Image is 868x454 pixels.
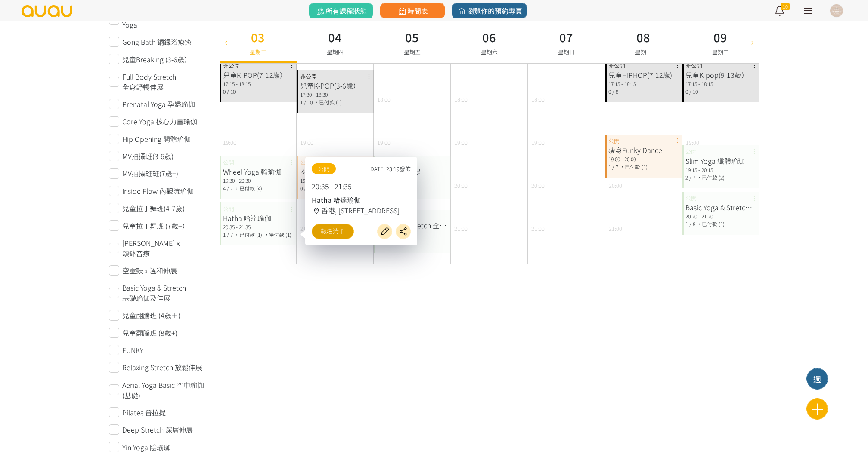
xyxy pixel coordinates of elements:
[122,282,207,303] span: Basic Yoga & Stretch 基礎瑜伽及伸展
[685,212,756,220] div: 20:20 - 21:20
[531,138,545,147] span: 19:00
[312,181,411,191] p: 20:35 - 21:35
[712,48,729,56] span: 星期二
[377,138,391,147] span: 19:00
[250,28,267,46] h3: 03
[122,407,166,417] span: Pilates 普拉提
[685,220,688,227] span: 1
[122,265,177,276] span: 空靈鼓 x 溫和伸展
[300,80,370,91] div: 兒童K-POP(3-6歲）
[454,138,468,147] span: 19:00
[380,3,445,18] a: 時間表
[122,310,180,320] span: 兒童翻騰班 (4歲＋)
[223,231,226,238] span: 1
[481,28,498,46] h3: 06
[122,424,193,435] span: Deep Stretch 深層伸展
[312,163,336,174] span: 公開
[609,224,622,233] span: 21:00
[227,231,233,238] span: / 7
[685,88,688,95] span: 0
[481,48,498,56] span: 星期六
[608,163,611,170] span: 1
[223,80,293,88] div: 17:15 - 18:15
[689,220,695,227] span: / 8
[377,95,391,104] span: 18:00
[300,138,313,147] span: 19:00
[250,48,267,56] span: 星期三
[558,48,575,56] span: 星期日
[712,28,729,46] h3: 09
[685,166,756,174] div: 19:15 - 20:15
[122,186,194,196] span: Inside Flow 內觀流瑜伽
[223,177,293,184] div: 19:30 - 20:30
[122,168,178,178] span: MV拍攝班班(7歲+)
[300,91,370,98] div: 17:30 - 18:30
[608,70,679,80] div: 兒童HIPHOP(7-12歲)
[781,3,790,10] span: 10
[807,373,828,385] div: 週
[312,195,411,205] div: Hatha 哈達瑜伽
[122,221,189,231] span: 兒童拉丁舞班 (7歲+）
[122,151,174,161] span: MV拍攝班(3-6歲)
[227,184,233,192] span: / 7
[309,3,373,18] a: 所有課程狀態
[689,174,695,181] span: / 7
[234,184,262,192] span: ，已付款 (4)
[21,5,73,17] img: logo.svg
[531,181,545,190] span: 20:00
[122,442,170,452] span: Yin Yoga 陰瑜珈
[454,224,468,233] span: 21:00
[609,181,622,190] span: 20:00
[263,231,291,238] span: ，待付款 (1)
[404,48,421,56] span: 星期五
[531,95,545,104] span: 18:00
[456,6,522,16] span: 瀏覽你的預約專頁
[122,134,191,144] span: Hip Opening 開髖瑜伽
[369,165,411,173] span: [DATE] 23:19發佈
[315,6,367,16] span: 所有課程狀態
[122,99,195,109] span: Prenatal Yoga 孕婦瑜伽
[122,380,207,400] span: Aerial Yoga Basic 空中瑜伽(基礎)
[327,28,344,46] h3: 04
[689,88,698,95] span: / 10
[223,223,293,231] div: 20:35 - 21:35
[304,98,313,106] span: / 10
[620,163,648,170] span: ，已付款 (1)
[223,166,293,177] div: Wheel Yoga 輪瑜伽
[327,48,344,56] span: 星期四
[531,224,545,233] span: 21:00
[635,48,652,56] span: 星期一
[685,80,756,88] div: 17:15 - 18:15
[314,98,342,106] span: ，已付款 (1)
[223,88,226,95] span: 0
[452,3,527,18] a: 瀏覽你的預約專頁
[234,231,262,238] span: ，已付款 (1)
[223,213,293,223] div: Hatha 哈達瑜伽
[122,54,191,64] span: 兒童Breaking (3-6歲）
[685,70,756,80] div: 兒童K-pop(9-13歲）
[685,174,688,181] span: 2
[608,88,611,95] span: 0
[608,80,679,88] div: 17:15 - 18:15
[122,345,143,355] span: FUNKY
[612,163,618,170] span: / 7
[122,37,192,47] span: Gong Bath 銅鑼浴療癒
[122,238,207,258] span: [PERSON_NAME] x 頌缽音療
[558,28,575,46] h3: 07
[454,95,468,104] span: 18:00
[122,328,177,338] span: 兒童翻騰班 (8歲+)
[122,203,185,213] span: 兒童拉丁舞班(4-7歲)
[300,98,303,106] span: 1
[697,174,725,181] span: ，已付款 (2)
[685,156,756,166] div: Slim Yoga 纖體瑜珈
[223,184,226,192] span: 4
[454,181,468,190] span: 20:00
[122,362,202,372] span: Relaxing Stretch 放鬆伸展
[227,88,236,95] span: / 10
[608,155,679,163] div: 19:00 - 20:00
[397,6,428,16] span: 時間表
[122,71,207,92] span: Full Body Stretch 全身舒暢伸展
[404,28,421,46] h3: 05
[685,202,756,212] div: Basic Yoga & Stretch 基礎瑜伽及伸展
[312,205,411,215] div: 香港, [STREET_ADDRESS]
